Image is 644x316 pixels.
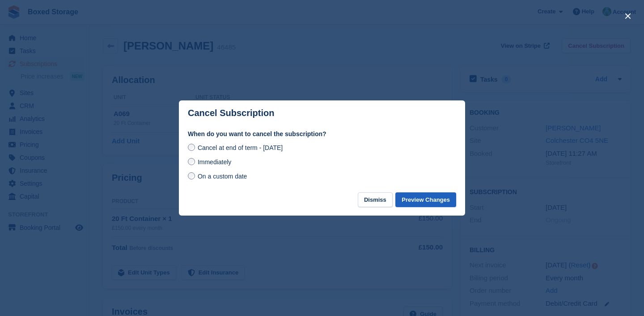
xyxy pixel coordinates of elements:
[621,9,635,23] button: close
[198,173,247,180] span: On a custom date
[198,144,283,151] span: Cancel at end of term - [DATE]
[395,192,456,207] button: Preview Changes
[188,129,456,139] label: When do you want to cancel the subscription?
[358,192,393,207] button: Dismiss
[188,172,195,179] input: On a custom date
[188,158,195,165] input: Immediately
[188,108,274,118] p: Cancel Subscription
[188,144,195,151] input: Cancel at end of term - [DATE]
[198,158,231,166] span: Immediately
